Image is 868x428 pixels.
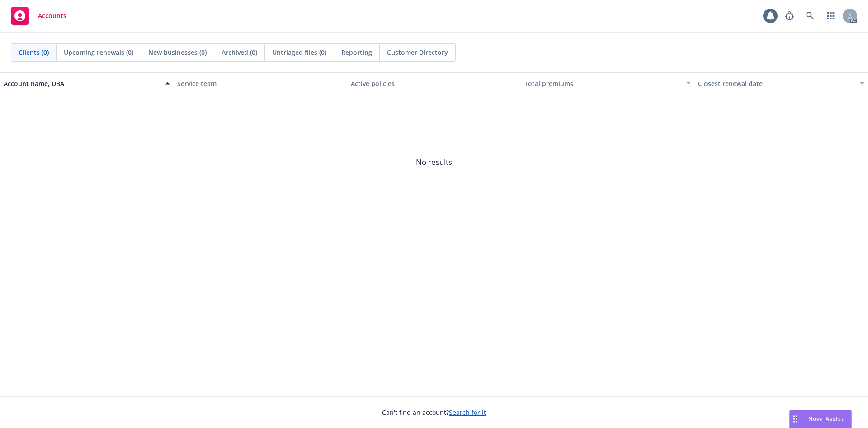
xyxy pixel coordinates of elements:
span: Reporting [341,48,372,57]
a: Switch app [822,7,840,25]
div: Service team [177,79,344,88]
span: Customer Directory [387,48,448,57]
div: Active policies [351,79,517,88]
button: Total premiums [521,72,694,94]
span: Upcoming renewals (0) [64,48,133,57]
button: Nova Assist [789,410,852,428]
a: Report a Bug [780,7,798,25]
button: Service team [174,72,347,94]
div: Drag to move [790,410,801,428]
span: New businesses (0) [148,48,207,57]
a: Accounts [7,3,70,29]
div: Closest renewal date [698,79,854,88]
span: Can't find an account? [382,408,486,417]
div: Total premiums [524,79,681,88]
a: Search [801,7,819,25]
span: Untriaged files (0) [272,48,326,57]
span: Clients (0) [19,48,49,57]
button: Active policies [347,72,521,94]
div: Account name, DBA [4,79,160,88]
a: Search for it [449,408,486,417]
span: Accounts [38,12,66,19]
span: Nova Assist [808,415,844,423]
button: Closest renewal date [694,72,868,94]
span: Archived (0) [222,48,257,57]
